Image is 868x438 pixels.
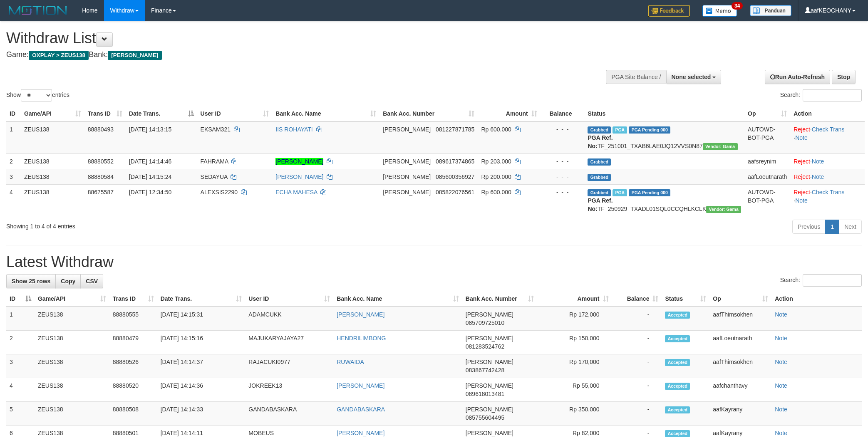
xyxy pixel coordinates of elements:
[588,174,611,181] span: Grabbed
[157,354,246,378] td: [DATE] 14:14:37
[666,70,722,84] button: None selected
[379,106,478,121] th: Bank Acc. Number: activate to sort column ascending
[612,402,662,426] td: -
[478,106,540,121] th: Amount: activate to sort column ascending
[744,184,790,216] td: AUTOWD-BOT-PGA
[109,378,157,402] td: 88880520
[588,158,611,166] span: Grabbed
[21,153,84,169] td: ZEUS138
[109,331,157,354] td: 88880479
[588,126,611,134] span: Grabbed
[6,169,21,184] td: 3
[337,382,384,389] a: [PERSON_NAME]
[790,169,865,184] td: ·
[481,158,511,165] span: Rp 203.000
[275,189,317,195] a: ECHA MAHESA
[109,354,157,378] td: 88880526
[613,189,627,196] span: Marked by aafpengsreynich
[466,430,513,436] span: [PERSON_NAME]
[436,189,474,195] span: Copy 085822076561 to clipboard
[588,189,611,196] span: Grabbed
[481,173,511,180] span: Rp 200.000
[544,173,581,181] div: - - -
[466,335,513,341] span: [PERSON_NAME]
[337,311,384,318] a: [PERSON_NAME]
[775,335,787,341] a: Note
[61,278,75,285] span: Copy
[157,307,246,331] td: [DATE] 14:15:31
[157,402,246,426] td: [DATE] 14:14:33
[245,378,333,402] td: JOKREEK13
[790,106,865,121] th: Action
[29,51,89,60] span: OXPLAY > ZEUS138
[648,5,690,17] img: Feedback.jpg
[775,311,787,318] a: Note
[803,274,862,287] input: Search:
[584,106,744,121] th: Status
[55,274,81,288] a: Copy
[88,158,114,165] span: 88880552
[275,173,323,180] a: [PERSON_NAME]
[466,382,513,389] span: [PERSON_NAME]
[6,378,35,402] td: 4
[709,354,771,378] td: aafThimsokhen
[466,414,504,421] span: Copy 085755604495 to clipboard
[744,169,790,184] td: aafLoeutnarath
[6,254,862,270] h1: Latest Withdraw
[383,158,431,165] span: [PERSON_NAME]
[383,189,431,195] span: [PERSON_NAME]
[245,307,333,331] td: ADAMCUKK
[383,126,431,133] span: [PERSON_NAME]
[612,354,662,378] td: -
[612,331,662,354] td: -
[466,343,504,350] span: Copy 081283524762 to clipboard
[803,89,862,101] input: Search:
[35,291,109,307] th: Game/API: activate to sort column ascending
[765,70,830,84] a: Run Auto-Refresh
[6,307,35,331] td: 1
[794,126,810,133] a: Reject
[750,5,791,16] img: panduan.png
[21,184,84,216] td: ZEUS138
[775,406,787,413] a: Note
[35,331,109,354] td: ZEUS138
[812,189,845,195] a: Check Trans
[201,158,228,165] span: FAHRAMA
[537,354,612,378] td: Rp 170,000
[129,189,171,195] span: [DATE] 12:34:50
[794,173,810,180] a: Reject
[6,354,35,378] td: 3
[245,354,333,378] td: RAJACUKI0977
[245,291,333,307] th: User ID: activate to sort column ascending
[544,157,581,166] div: - - -
[709,378,771,402] td: aafchanthavy
[790,121,865,154] td: · ·
[744,106,790,121] th: Op: activate to sort column ascending
[780,89,862,101] label: Search:
[744,121,790,154] td: AUTOWD-BOT-PGA
[794,189,810,195] a: Reject
[84,106,126,121] th: Trans ID: activate to sort column ascending
[775,359,787,365] a: Note
[744,153,790,169] td: aafsreynim
[812,173,824,180] a: Note
[35,378,109,402] td: ZEUS138
[275,126,312,133] a: IIS ROHAYATI
[35,354,109,378] td: ZEUS138
[157,331,246,354] td: [DATE] 14:15:16
[35,402,109,426] td: ZEUS138
[466,367,504,374] span: Copy 083867742428 to clipboard
[466,359,513,365] span: [PERSON_NAME]
[780,274,862,287] label: Search:
[537,331,612,354] td: Rp 150,000
[544,188,581,196] div: - - -
[108,51,161,60] span: [PERSON_NAME]
[466,406,513,413] span: [PERSON_NAME]
[812,126,845,133] a: Check Trans
[6,184,21,216] td: 4
[337,335,386,341] a: HENDRILIMBONG
[245,331,333,354] td: MAJUKARYAJAYA27
[665,430,690,437] span: Accepted
[157,291,246,307] th: Date Trans.: activate to sort column ascending
[481,126,511,133] span: Rp 600.000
